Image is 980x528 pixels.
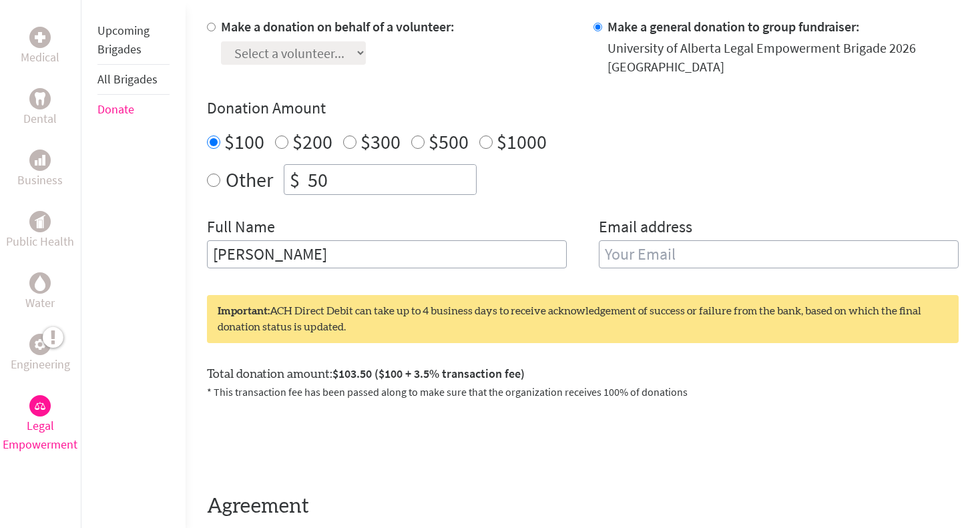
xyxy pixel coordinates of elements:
[3,395,78,454] a: Legal EmpowermentLegal Empowerment
[29,395,51,417] div: Legal Empowerment
[35,155,45,166] img: Business
[35,275,45,290] img: Water
[207,97,959,119] h4: Donation Amount
[35,215,45,228] img: Public Health
[305,165,476,194] input: Enter Amount
[3,417,78,454] p: Legal Empowerment
[23,109,57,128] p: Dental
[97,16,170,65] li: Upcoming Brigades
[207,240,567,268] input: Enter Full Name
[11,355,70,374] p: Engineering
[429,129,469,154] label: $500
[29,150,51,171] div: Business
[17,171,63,190] p: Business
[292,129,332,154] label: $200
[218,306,270,316] strong: Important:
[23,88,57,128] a: DentalDental
[29,211,51,232] div: Public Health
[97,23,150,57] a: Upcoming Brigades
[97,101,134,117] a: Donate
[360,129,401,154] label: $300
[25,294,55,312] p: Water
[221,18,455,35] label: Make a donation on behalf of a volunteer:
[497,129,547,154] label: $1000
[97,71,158,87] a: All Brigades
[11,334,70,374] a: EngineeringEngineering
[35,92,45,105] img: Dental
[29,334,51,355] div: Engineering
[97,95,170,124] li: Donate
[29,88,51,109] div: Dental
[207,216,275,240] label: Full Name
[599,216,692,240] label: Email address
[607,18,860,35] label: Make a general donation to group fundraiser:
[35,402,45,410] img: Legal Empowerment
[224,129,264,154] label: $100
[207,384,959,400] p: * This transaction fee has been passed along to make sure that the organization receives 100% of ...
[6,211,74,251] a: Public HealthPublic Health
[29,272,51,294] div: Water
[599,240,959,268] input: Your Email
[284,165,305,194] div: $
[207,364,525,384] label: Total donation amount:
[332,366,525,381] span: $103.50 ($100 + 3.5% transaction fee)
[21,27,59,67] a: MedicalMedical
[207,495,959,519] h4: Agreement
[17,150,63,190] a: BusinessBusiness
[207,295,959,343] div: ACH Direct Debit can take up to 4 business days to receive acknowledgement of success or failure ...
[21,48,59,67] p: Medical
[97,65,170,95] li: All Brigades
[607,39,959,76] div: University of Alberta Legal Empowerment Brigade 2026 [GEOGRAPHIC_DATA]
[29,27,51,48] div: Medical
[226,164,273,195] label: Other
[25,272,55,312] a: WaterWater
[6,232,74,251] p: Public Health
[35,339,45,350] img: Engineering
[207,416,410,468] iframe: reCAPTCHA
[35,32,45,43] img: Medical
